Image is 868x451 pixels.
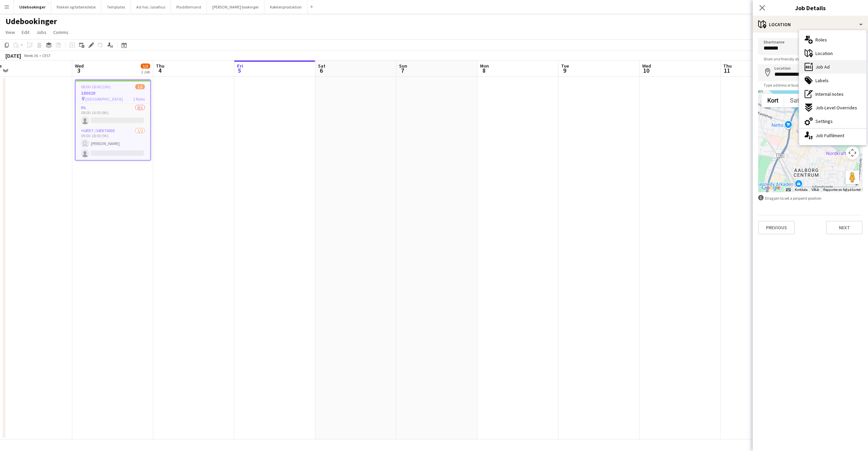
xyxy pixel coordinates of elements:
[760,183,782,192] img: Google
[398,67,407,74] span: 7
[141,69,150,74] div: 1 Job
[141,64,150,69] span: 1/3
[14,0,51,14] button: Udebookinger
[85,96,123,102] span: [GEOGRAPHIC_DATA]
[753,3,868,12] h3: Job Details
[51,28,71,37] a: Comms
[22,29,29,35] span: Edit
[760,183,782,192] a: Åbn dette området i Google Maps (åbner i et nyt vindue)
[75,79,151,161] app-job-card: 08:00-18:00 (10h)1/3180020 [GEOGRAPHIC_DATA]2 RolesBil0/108:00-16:00 (8h) Vært / Værtinde1/209:00...
[264,0,308,14] button: Køkkenproduktion
[76,127,150,160] app-card-role: Vært / Værtinde1/209:00-18:00 (9h) [PERSON_NAME]
[762,94,784,107] button: Vis vejkort
[815,37,827,43] span: Roles
[155,67,164,74] span: 4
[811,188,819,192] a: Vilkår (åbnes i en ny fane)
[51,0,101,14] button: Pakkeri og forberedelse
[799,129,866,142] div: Job Fulfilment
[5,29,15,35] span: View
[784,94,814,107] button: Vis satellitbilleder
[171,0,207,14] button: Pladsformand
[133,96,145,102] span: 2 Roles
[815,105,857,111] span: Job-Level Overrides
[207,0,264,14] button: [PERSON_NAME] bookinger
[42,53,51,58] div: CEST
[399,63,407,69] span: Sun
[786,187,791,192] button: Tastaturgenveje
[758,195,863,201] div: Drag pin to set a pinpoint position
[76,104,150,127] app-card-role: Bil0/108:00-16:00 (8h)
[53,29,68,35] span: Comms
[758,221,795,234] button: Previous
[480,63,489,69] span: Mon
[815,91,844,97] span: Internal notes
[237,63,243,69] span: Fri
[5,16,57,26] h1: Udebookinger
[19,28,32,37] a: Edit
[795,187,807,192] button: Kortdata
[758,56,820,61] span: Short and friendly description
[156,63,164,69] span: Thu
[846,146,859,160] button: Styringselement til kortkamera
[815,77,829,84] span: Labels
[318,63,325,69] span: Sat
[75,63,84,69] span: Wed
[753,16,868,33] div: Location
[3,28,18,37] a: View
[101,0,131,14] button: Templates
[236,67,243,74] span: 5
[317,67,325,74] span: 6
[758,83,823,88] span: Type address or business name
[815,118,833,124] span: Settings
[479,67,489,74] span: 8
[131,0,171,14] button: Ad-hoc Jaisehus
[641,67,651,74] span: 10
[846,170,859,184] button: Træk Pegman hen på kortet for at åbne Street View
[826,221,863,234] button: Next
[815,64,830,70] span: Job Ad
[76,90,150,96] h3: 180020
[36,29,46,35] span: Jobs
[723,63,732,69] span: Thu
[74,67,84,74] span: 3
[815,50,833,56] span: Location
[34,28,49,37] a: Jobs
[561,63,569,69] span: Tue
[560,67,569,74] span: 9
[135,84,145,89] span: 1/3
[722,67,732,74] span: 11
[81,84,111,89] span: 08:00-18:00 (10h)
[5,52,21,59] div: [DATE]
[642,63,651,69] span: Wed
[22,53,39,58] span: Week 36
[823,188,861,192] a: Rapporter en fejl på kortet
